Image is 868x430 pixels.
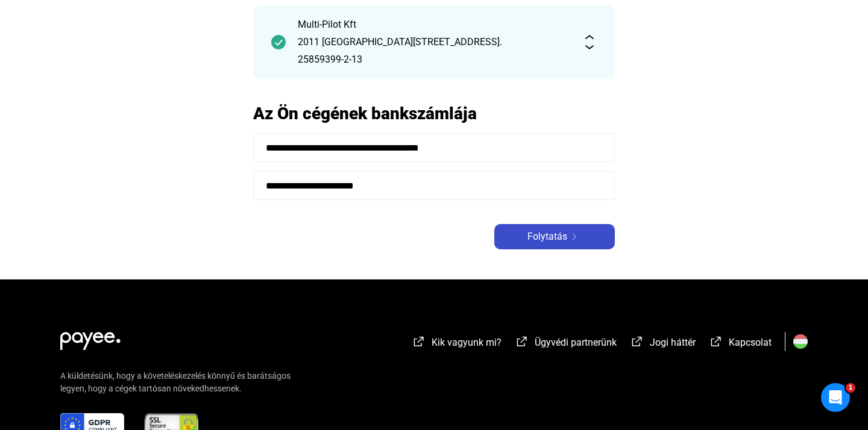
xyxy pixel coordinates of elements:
iframe: Intercom live chat [821,383,850,412]
img: arrow-right-white [567,234,582,240]
span: Jogi háttér [650,337,696,348]
a: external-link-whiteÜgyvédi partnerünk [515,338,617,350]
span: Ügyvédi partnerünk [535,337,617,348]
button: Folytatásarrow-right-white [494,224,615,249]
span: 1 [846,383,855,393]
img: HU.svg [793,334,808,349]
img: expand [582,35,597,49]
a: external-link-whiteJogi háttér [630,338,696,350]
div: 25859399-2-13 [298,52,570,67]
a: external-link-whiteKik vagyunk mi? [412,338,502,350]
div: Multi-Pilot Kft [298,17,570,32]
h2: Az Ön cégének bankszámlája [253,103,615,124]
span: Kik vagyunk mi? [432,337,502,348]
div: 2011 [GEOGRAPHIC_DATA][STREET_ADDRESS]. [298,35,570,49]
span: Folytatás [527,229,567,244]
img: checkmark-darker-green-circle [271,35,286,49]
img: external-link-white [630,335,644,347]
img: external-link-white [709,335,723,347]
span: Kapcsolat [729,337,772,348]
img: external-link-white [515,335,529,347]
img: external-link-white [412,335,426,347]
a: external-link-whiteKapcsolat [709,338,772,350]
img: white-payee-white-dot.svg [60,325,121,350]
